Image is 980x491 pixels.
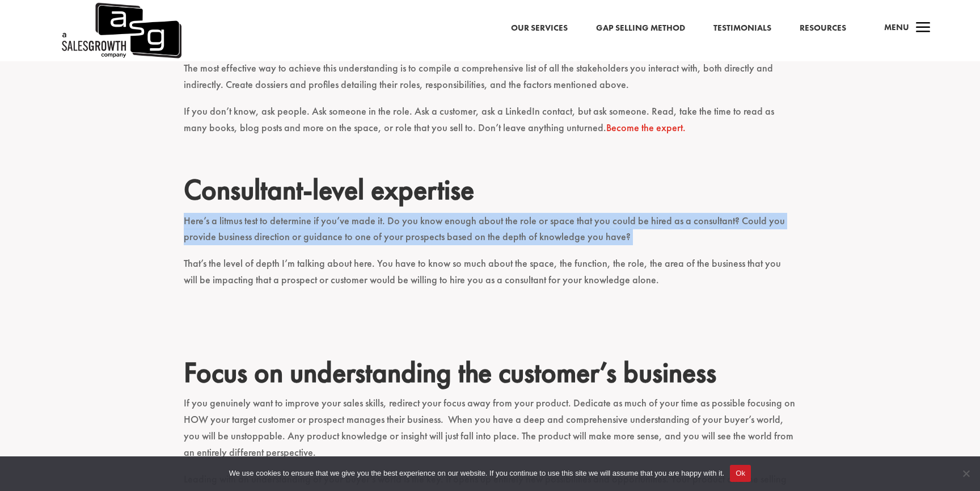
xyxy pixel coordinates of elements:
[596,21,685,36] a: Gap Selling Method
[184,173,796,212] h2: Consultant-level expertise
[884,22,909,33] span: Menu
[606,121,686,134] a: Become the expert.
[511,21,568,36] a: Our Services
[730,465,751,482] button: Ok
[184,213,796,256] p: Here’s a litmus test to determine if you’ve made it. Do you know enough about the role or space t...
[229,468,724,479] span: We use cookies to ensure that we give you the best experience on our website. If you continue to ...
[184,255,796,299] p: That’s the level of depth I’m talking about here. You have to know so much about the space, the f...
[184,355,796,395] h2: Focus on understanding the customer’s business
[960,468,971,479] span: No
[184,103,796,146] p: If you don’t know, ask people. Ask someone in the role. Ask a customer, ask a LinkedIn contact, b...
[292,299,688,355] iframe: Embedded CTA
[713,21,771,36] a: Testimonials
[184,60,796,103] p: The most effective way to achieve this understanding is to compile a comprehensive list of all th...
[800,21,846,36] a: Resources
[912,17,935,40] span: a
[184,395,796,471] p: If you genuinely want to improve your sales skills, redirect your focus away from your product. D...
